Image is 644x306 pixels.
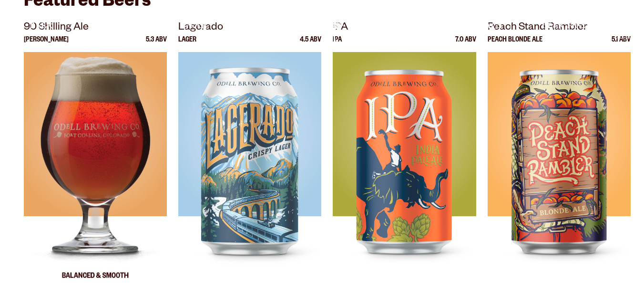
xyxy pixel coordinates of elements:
span: Impact [468,22,503,30]
span: Gear [182,22,208,30]
a: Taprooms [85,6,150,49]
a: Impact [462,6,510,49]
span: Winery [246,22,284,30]
a: Lagerado Lager 4.5 ABV Lagerado Lagerado [178,20,321,291]
a: Gear [175,6,214,49]
span: Beer [30,22,53,30]
a: Peach Stand Rambler Peach Blonde Ale 5.1 ABV Peach Stand Rambler Peach Stand Rambler [488,20,631,291]
img: 90 Shilling Ale [24,52,167,291]
span: Our Story [376,22,430,30]
img: IPA [333,52,476,291]
a: Odell Home [316,6,352,49]
a: IPA IPA 7.0 ABV IPA IPA [333,20,476,291]
a: Winery [240,6,290,49]
img: Peach Stand Rambler [488,52,631,291]
a: Beer Finder [535,6,608,49]
span: Taprooms [92,22,144,30]
a: 90 Shilling Ale [PERSON_NAME] 5.3 ABV 90 Shilling Ale 90 Shilling Ale [24,20,167,291]
a: Our Story [369,6,437,49]
img: Lagerado [178,52,321,291]
a: Beer [24,6,60,49]
span: Beer Finder [542,22,602,30]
